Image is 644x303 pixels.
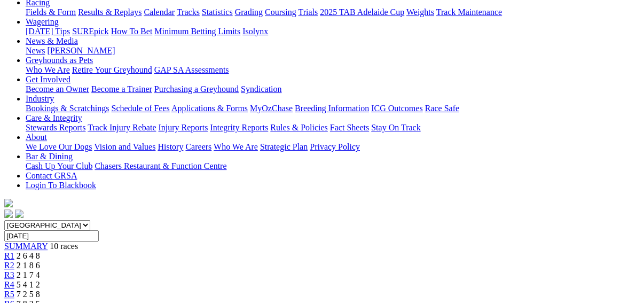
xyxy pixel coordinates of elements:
[406,7,434,17] a: Weights
[17,261,40,270] span: 2 1 8 6
[214,142,258,151] a: Who We Are
[26,75,70,84] a: Get Involved
[26,142,92,151] a: We Love Our Dogs
[26,84,89,94] a: Become an Owner
[78,7,142,17] a: Results & Replays
[26,27,640,36] div: Wagering
[15,209,23,218] img: twitter.svg
[250,104,293,113] a: MyOzChase
[17,270,40,279] span: 2 1 7 4
[235,7,263,17] a: Grading
[26,65,70,74] a: Who We Are
[26,133,47,142] a: About
[265,7,296,17] a: Coursing
[154,27,240,36] a: Minimum Betting Limits
[94,142,155,151] a: Vision and Values
[26,27,70,36] a: [DATE] Tips
[47,46,115,55] a: [PERSON_NAME]
[26,56,93,65] a: Greyhounds as Pets
[17,280,40,289] span: 5 4 1 2
[26,84,640,94] div: Get Involved
[270,123,328,132] a: Rules & Policies
[72,65,152,74] a: Retire Your Greyhound
[95,161,226,170] a: Chasers Restaurant & Function Centre
[26,94,54,103] a: Industry
[320,7,404,17] a: 2025 TAB Adelaide Cup
[4,251,14,260] a: R1
[88,123,156,132] a: Track Injury Rebate
[26,161,92,170] a: Cash Up Your Club
[4,290,14,299] a: R5
[26,7,76,17] a: Fields & Form
[26,123,85,132] a: Stewards Reports
[26,181,96,190] a: Login To Blackbook
[26,152,73,161] a: Bar & Dining
[242,27,268,36] a: Isolynx
[17,251,40,260] span: 2 6 4 8
[111,27,153,36] a: How To Bet
[26,171,77,180] a: Contact GRSA
[26,104,109,113] a: Bookings & Scratchings
[26,113,82,122] a: Care & Integrity
[144,7,175,17] a: Calendar
[260,142,308,151] a: Strategic Plan
[371,104,422,113] a: ICG Outcomes
[371,123,420,132] a: Stay On Track
[26,36,78,45] a: News & Media
[4,230,99,242] input: Select date
[436,7,502,17] a: Track Maintenance
[241,84,281,94] a: Syndication
[310,142,360,151] a: Privacy Policy
[26,123,640,133] div: Care & Integrity
[425,104,459,113] a: Race Safe
[26,7,640,17] div: Racing
[158,142,183,151] a: History
[4,242,48,251] a: SUMMARY
[185,142,211,151] a: Careers
[4,261,14,270] a: R2
[4,280,14,289] a: R4
[4,270,14,279] a: R3
[4,209,13,218] img: facebook.svg
[330,123,369,132] a: Fact Sheets
[158,123,208,132] a: Injury Reports
[26,46,45,55] a: News
[4,199,13,207] img: logo-grsa-white.png
[154,65,229,74] a: GAP SA Assessments
[91,84,152,94] a: Become a Trainer
[26,46,640,56] div: News & Media
[72,27,108,36] a: SUREpick
[295,104,369,113] a: Breeding Information
[177,7,200,17] a: Tracks
[298,7,318,17] a: Trials
[26,17,59,26] a: Wagering
[26,65,640,75] div: Greyhounds as Pets
[50,242,78,251] span: 10 races
[202,7,233,17] a: Statistics
[26,104,640,113] div: Industry
[210,123,268,132] a: Integrity Reports
[171,104,248,113] a: Applications & Forms
[111,104,169,113] a: Schedule of Fees
[26,161,640,171] div: Bar & Dining
[26,142,640,152] div: About
[154,84,239,94] a: Purchasing a Greyhound
[17,290,40,299] span: 7 2 5 8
